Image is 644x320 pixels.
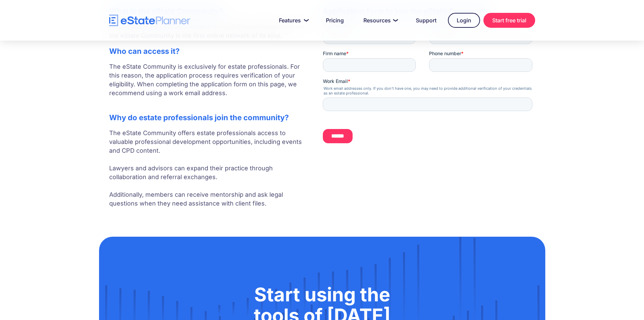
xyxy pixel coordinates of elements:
[318,14,352,27] a: Pricing
[109,129,309,208] p: The eState Community offers estate professionals access to valuable professional development oppo...
[109,113,309,122] h2: Why do estate professionals join the community?
[109,47,309,56] h2: Who can access it?
[408,14,445,27] a: Support
[355,14,404,27] a: Resources
[323,22,535,149] iframe: Form 0
[109,62,309,106] p: The eState Community is exclusively for estate professionals. For this reason, the application pr...
[483,13,535,28] a: Start free trial
[271,14,314,27] a: Features
[109,15,190,26] a: home
[448,13,480,28] a: Login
